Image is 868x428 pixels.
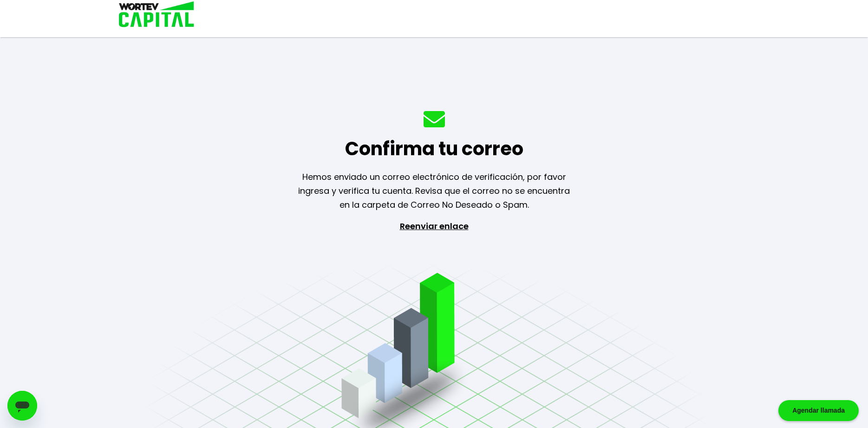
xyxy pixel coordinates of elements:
iframe: Botón para iniciar la ventana de mensajería [7,391,37,421]
div: Agendar llamada [778,400,859,421]
p: Hemos enviado un correo electrónico de verificación, por favor ingresa y verifica tu cuenta. Revi... [287,170,582,212]
p: Reenviar enlace [392,219,477,317]
img: mail-icon.3fa1eb17.svg [424,111,445,127]
h1: Confirma tu correo [345,135,523,163]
